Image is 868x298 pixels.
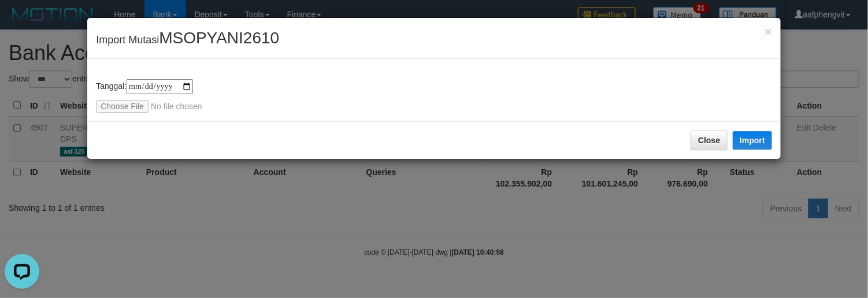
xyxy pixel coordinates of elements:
button: Import [733,131,772,150]
button: Close [765,25,772,38]
span: × [765,25,772,38]
span: Import Mutasi [96,34,279,46]
div: Tanggal: [96,79,772,113]
button: Close [691,131,728,150]
span: MSOPYANI2610 [159,29,279,47]
button: Open LiveChat chat widget [5,5,39,39]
